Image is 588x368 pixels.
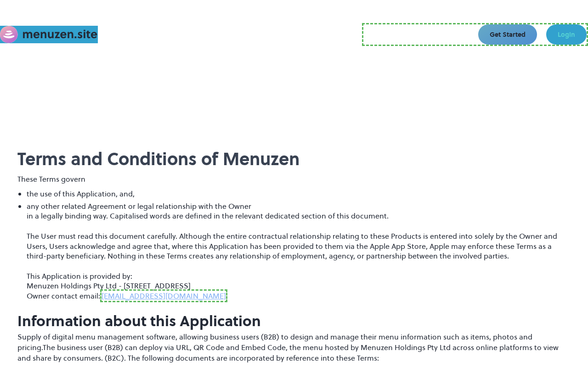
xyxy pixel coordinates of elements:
[546,24,587,45] a: Login
[100,289,227,302] a: [EMAIL_ADDRESS][DOMAIN_NAME]
[17,174,570,184] p: These Terms govern
[27,201,570,304] li: any other related Agreement or legal relationship with the Owner in a legally binding way. Capita...
[17,313,570,329] h2: Information about this Application
[17,144,570,169] h1: ‍
[17,149,300,169] strong: Terms and Conditions of Menuzen
[478,24,537,45] a: Get Started
[27,189,570,201] li: the use of this Application, and,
